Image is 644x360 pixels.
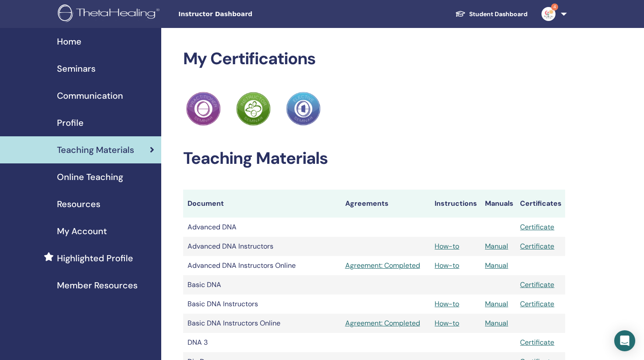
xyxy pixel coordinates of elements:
a: Certificate [520,299,554,308]
span: Home [57,35,81,48]
h2: My Certifications [183,49,566,69]
td: Advanced DNA Instructors Online [183,256,341,275]
th: Instructions [430,190,481,218]
span: Profile [57,116,84,129]
span: Seminars [57,62,96,75]
div: Open Intercom Messenger [614,330,635,351]
img: logo.png [58,4,163,24]
span: My Account [57,225,107,238]
a: Certificate [520,338,554,347]
a: Student Dashboard [448,6,534,22]
th: Agreements [341,190,431,218]
a: Certificate [520,280,554,289]
span: Member Resources [57,279,138,292]
img: Practitioner [236,92,270,126]
th: Manuals [481,190,516,218]
span: Communication [57,89,123,102]
a: Manual [485,261,508,270]
th: Document [183,190,341,218]
a: Manual [485,299,508,308]
a: Manual [485,318,508,328]
td: Basic DNA [183,275,341,294]
td: Advanced DNA [183,218,341,237]
span: Resources [57,197,100,211]
a: Agreement: Completed [345,318,426,329]
a: How-to [435,242,459,251]
span: 4 [551,3,558,10]
span: Highlighted Profile [57,252,133,265]
img: graduation-cap-white.svg [455,10,466,17]
th: Certificates [516,190,565,218]
span: Teaching Materials [57,143,134,156]
td: DNA 3 [183,333,341,352]
td: Basic DNA Instructors Online [183,314,341,333]
td: Advanced DNA Instructors [183,237,341,256]
a: How-to [435,261,459,270]
a: How-to [435,299,459,308]
span: Instructor Dashboard [178,10,310,19]
a: How-to [435,318,459,328]
img: Practitioner [186,92,220,126]
a: Certificate [520,222,554,232]
a: Agreement: Completed [345,260,426,271]
span: Online Teaching [57,170,123,183]
img: default.jpg [541,7,556,21]
img: Practitioner [286,92,320,126]
td: Basic DNA Instructors [183,294,341,314]
a: Certificate [520,242,554,251]
h2: Teaching Materials [183,149,566,169]
a: Manual [485,242,508,251]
